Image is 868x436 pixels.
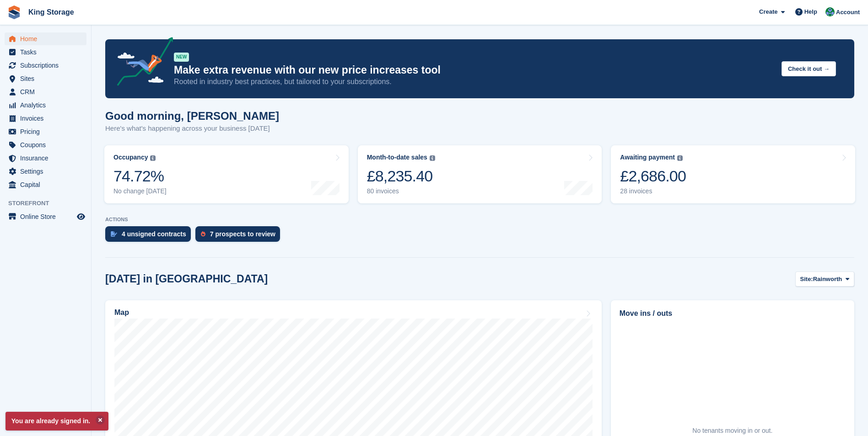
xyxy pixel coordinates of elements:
[5,59,86,72] a: menu
[5,412,108,431] p: You are already signed in.
[113,187,167,195] div: No change [DATE]
[611,145,855,203] a: Awaiting payment £2,686.00 28 invoices
[105,273,268,285] h2: [DATE] in [GEOGRAPHIC_DATA]
[358,145,602,203] a: Month-to-date sales £8,235.40 80 invoices
[20,178,75,191] span: Capital
[25,5,78,20] a: King Storage
[20,72,75,85] span: Sites
[114,308,129,317] h2: Map
[105,123,279,134] p: Here's what's happening across your business [DATE]
[20,85,75,98] span: CRM
[692,426,772,436] div: No tenants moving in or out.
[825,7,835,16] img: John King
[5,112,86,125] a: menu
[5,32,86,45] a: menu
[5,125,86,138] a: menu
[367,187,435,195] div: 80 invoices
[20,210,75,223] span: Online Store
[7,5,21,19] img: stora-icon-8386f47178a22dfd0bd8f6a31ec36ba5ce8667c1dd55bd0f319d3a0aa187defe.svg
[109,37,173,89] img: price-adjustments-announcement-icon-8257ccfd72463d97f412b2fc003d46551f7dbcb40ab6d574587a9cd5c0d94...
[113,167,167,186] div: 74.72%
[8,199,91,208] span: Storefront
[20,165,75,178] span: Settings
[430,155,435,161] img: icon-info-grey-7440780725fd019a000dd9b08b2336e03edf1995a4989e88bcd33f0948082b44.svg
[174,53,189,62] div: NEW
[111,231,117,237] img: contract_signature_icon-13c848040528278c33f63329250d36e43548de30e8caae1d1a13099fd9432cc5.svg
[20,32,75,45] span: Home
[5,85,86,98] a: menu
[104,145,349,203] a: Occupancy 74.72% No change [DATE]
[804,7,817,16] span: Help
[795,271,854,287] button: Site: Rainworth
[5,72,86,85] a: menu
[20,46,75,58] span: Tasks
[800,275,813,284] span: Site:
[20,99,75,112] span: Analytics
[5,152,86,165] a: menu
[20,125,75,138] span: Pricing
[210,230,275,238] div: 7 prospects to review
[195,226,285,246] a: 7 prospects to review
[620,154,675,161] div: Awaiting payment
[122,230,186,238] div: 4 unsigned contracts
[836,8,860,17] span: Account
[5,178,86,191] a: menu
[20,138,75,151] span: Coupons
[5,210,86,223] a: menu
[20,59,75,72] span: Subscriptions
[367,167,435,186] div: £8,235.40
[5,46,86,58] a: menu
[367,154,427,161] div: Month-to-date sales
[5,165,86,178] a: menu
[5,138,86,151] a: menu
[201,231,205,237] img: prospect-51fa495bee0391a8d652442698ab0144808aea92771e9ea1ae160a38d050c398.svg
[75,211,86,222] a: Preview store
[20,152,75,165] span: Insurance
[105,217,854,223] p: ACTIONS
[620,308,846,319] h2: Move ins / outs
[174,77,774,87] p: Rooted in industry best practices, but tailored to your subscriptions.
[20,112,75,125] span: Invoices
[620,167,686,186] div: £2,686.00
[105,226,195,246] a: 4 unsigned contracts
[677,155,683,161] img: icon-info-grey-7440780725fd019a000dd9b08b2336e03edf1995a4989e88bcd33f0948082b44.svg
[5,99,86,112] a: menu
[759,7,777,16] span: Create
[113,154,148,161] div: Occupancy
[620,187,686,195] div: 28 invoices
[105,110,279,122] h1: Good morning, [PERSON_NAME]
[782,61,836,76] button: Check it out →
[174,64,774,77] p: Make extra revenue with our new price increases tool
[813,275,842,284] span: Rainworth
[150,155,156,161] img: icon-info-grey-7440780725fd019a000dd9b08b2336e03edf1995a4989e88bcd33f0948082b44.svg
